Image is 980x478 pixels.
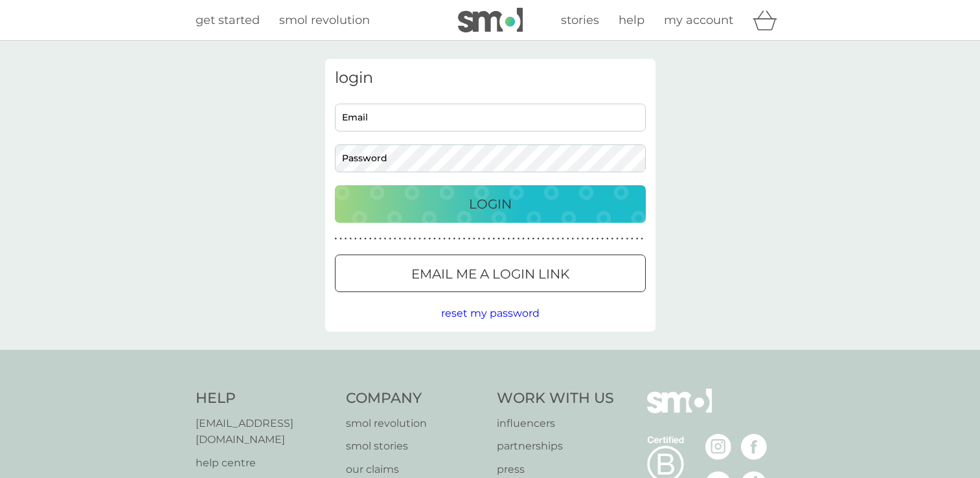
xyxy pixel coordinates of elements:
[753,7,785,33] div: basket
[507,236,510,242] p: ●
[428,236,431,242] p: ●
[567,236,569,242] p: ●
[621,236,624,242] p: ●
[561,11,599,30] a: stories
[359,236,362,242] p: ●
[335,255,646,292] button: Email me a login link
[626,236,628,242] p: ●
[591,236,594,242] p: ●
[542,236,545,242] p: ●
[705,434,731,460] img: visit the smol Instagram page
[379,236,382,242] p: ●
[497,438,614,455] a: partnerships
[389,236,391,242] p: ●
[512,236,515,242] p: ●
[518,236,520,242] p: ●
[597,236,599,242] p: ●
[349,236,352,242] p: ●
[364,236,367,242] p: ●
[458,8,523,32] img: smol
[196,455,334,472] a: help centre
[503,236,505,242] p: ●
[448,236,451,242] p: ●
[346,415,484,432] a: smol revolution
[616,236,619,242] p: ●
[547,236,549,242] p: ●
[557,236,560,242] p: ●
[636,236,639,242] p: ●
[537,236,540,242] p: ●
[458,236,461,242] p: ●
[619,13,644,27] span: help
[532,236,535,242] p: ●
[443,236,446,242] p: ●
[404,236,406,242] p: ●
[196,389,334,409] h4: Help
[664,13,733,27] span: my account
[335,236,337,242] p: ●
[582,236,584,242] p: ●
[483,236,485,242] p: ●
[346,461,484,478] a: our claims
[335,69,646,87] h3: login
[606,236,609,242] p: ●
[497,415,614,432] a: influencers
[469,194,512,214] p: Login
[641,236,643,242] p: ●
[433,236,436,242] p: ●
[647,389,712,433] img: smol
[601,236,604,242] p: ●
[478,236,481,242] p: ●
[463,236,466,242] p: ●
[586,236,589,242] p: ●
[493,236,496,242] p: ●
[394,236,396,242] p: ●
[552,236,554,242] p: ●
[409,236,411,242] p: ●
[527,236,530,242] p: ●
[369,236,372,242] p: ●
[576,236,579,242] p: ●
[196,11,260,30] a: get started
[741,434,767,460] img: visit the smol Facebook page
[345,236,347,242] p: ●
[488,236,490,242] p: ●
[354,236,357,242] p: ●
[279,11,370,30] a: smol revolution
[279,13,370,27] span: smol revolution
[346,389,484,409] h4: Company
[468,236,470,242] p: ●
[374,236,377,242] p: ●
[572,236,575,242] p: ●
[497,236,500,242] p: ●
[439,236,441,242] p: ●
[473,236,475,242] p: ●
[522,236,525,242] p: ●
[424,236,426,242] p: ●
[196,13,260,27] span: get started
[611,236,614,242] p: ●
[399,236,402,242] p: ●
[664,11,733,30] a: my account
[335,185,646,223] button: Login
[346,438,484,455] a: smol stories
[339,236,342,242] p: ●
[414,236,416,242] p: ●
[497,389,614,409] h4: Work With Us
[561,13,599,27] span: stories
[453,236,456,242] p: ●
[384,236,387,242] p: ●
[418,236,421,242] p: ●
[441,305,540,322] button: reset my password
[196,415,334,448] p: [EMAIL_ADDRESS][DOMAIN_NAME]
[631,236,633,242] p: ●
[497,461,614,478] a: press
[562,236,564,242] p: ●
[411,264,569,284] p: Email me a login link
